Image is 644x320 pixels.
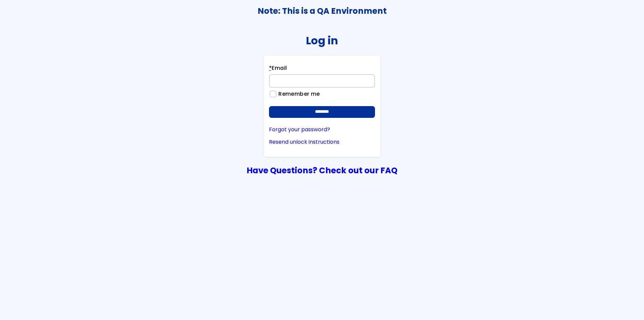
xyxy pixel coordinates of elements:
h3: Note: This is a QA Environment [0,6,644,16]
a: Have Questions? Check out our FAQ [247,165,397,176]
a: Forgot your password? [269,127,375,133]
label: Email [269,64,287,74]
label: Remember me [275,91,320,97]
h2: Log in [306,34,338,47]
a: Resend unlock instructions [269,139,375,145]
abbr: required [269,64,272,72]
